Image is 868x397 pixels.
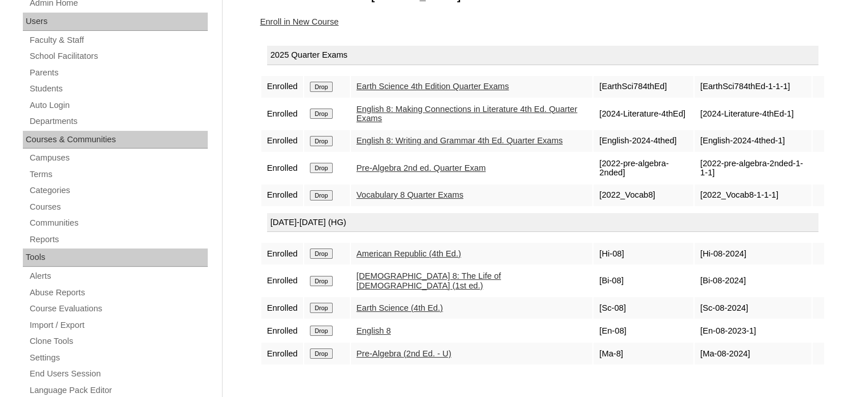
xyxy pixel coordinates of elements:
[261,243,304,264] td: Enrolled
[310,190,332,200] input: Drop
[357,249,461,258] a: American Republic (4th Ed.)
[695,320,812,342] td: [En-08-2023-1]
[261,185,304,206] td: Enrolled
[695,243,812,264] td: [Hi-08-2024]
[594,297,693,319] td: [Sc-08]
[357,326,391,335] a: English 8
[310,326,332,336] input: Drop
[594,99,693,129] td: [2024-Literature-4thEd]
[29,33,208,47] a: Faculty & Staff
[29,167,208,182] a: Terms
[29,49,208,63] a: School Facilitators
[357,303,443,312] a: Earth Science (4th Ed.)
[594,320,693,342] td: [En-08]
[29,302,208,316] a: Course Evaluations
[261,76,304,98] td: Enrolled
[261,343,304,364] td: Enrolled
[594,153,693,183] td: [2022-pre-algebra-2nded]
[695,99,812,129] td: [2024-Literature-4thEd-1]
[260,17,339,26] a: Enroll in New Course
[29,98,208,113] a: Auto Login
[23,248,208,267] div: Tools
[310,303,332,313] input: Drop
[357,136,563,145] a: English 8: Writing and Grammar 4th Ed. Quarter Exams
[594,130,693,152] td: [English-2024-4thed]
[695,76,812,98] td: [EarthSci784thEd-1-1-1]
[267,46,818,65] div: 2025 Quarter Exams
[261,320,304,342] td: Enrolled
[357,82,509,91] a: Earth Science 4th Edition Quarter Exams
[29,183,208,198] a: Categories
[29,334,208,348] a: Clone Tools
[594,76,693,98] td: [EarthSci784thEd]
[310,109,332,119] input: Drop
[310,248,332,259] input: Drop
[23,131,208,149] div: Courses & Communities
[695,343,812,364] td: [Ma-08-2024]
[695,266,812,296] td: [Bi-08-2024]
[23,13,208,31] div: Users
[357,190,463,199] a: Vocabulary 8 Quarter Exams
[29,367,208,381] a: End Users Session
[357,349,451,358] a: Pre-Algebra (2nd Ed. - U)
[594,243,693,264] td: [Hi-08]
[310,163,332,173] input: Drop
[261,297,304,319] td: Enrolled
[29,66,208,80] a: Parents
[261,266,304,296] td: Enrolled
[267,213,818,232] div: [DATE]-[DATE] (HG)
[357,105,578,123] a: English 8: Making Connections in Literature 4th Ed. Quarter Exams
[29,286,208,300] a: Abuse Reports
[261,99,304,129] td: Enrolled
[695,185,812,206] td: [2022_Vocab8-1-1-1]
[695,297,812,319] td: [Sc-08-2024]
[29,232,208,247] a: Reports
[29,151,208,165] a: Campuses
[594,185,693,206] td: [2022_Vocab8]
[29,351,208,365] a: Settings
[29,269,208,283] a: Alerts
[310,136,332,146] input: Drop
[695,153,812,183] td: [2022-pre-algebra-2nded-1-1-1]
[695,130,812,152] td: [English-2024-4thed-1]
[29,200,208,214] a: Courses
[29,318,208,332] a: Import / Export
[261,130,304,152] td: Enrolled
[29,114,208,129] a: Departments
[594,343,693,364] td: [Ma-8]
[29,82,208,96] a: Students
[357,163,486,173] a: Pre-Algebra 2nd ed. Quarter Exam
[357,271,501,290] a: [DEMOGRAPHIC_DATA] 8: The Life of [DEMOGRAPHIC_DATA] (1st ed.)
[310,82,332,92] input: Drop
[310,276,332,286] input: Drop
[310,348,332,359] input: Drop
[594,266,693,296] td: [Bi-08]
[261,153,304,183] td: Enrolled
[29,216,208,230] a: Communities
